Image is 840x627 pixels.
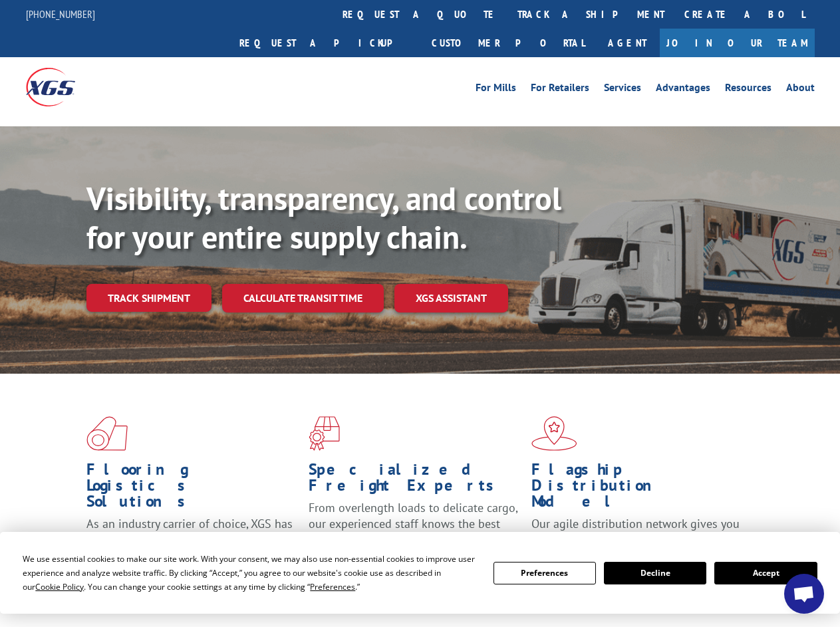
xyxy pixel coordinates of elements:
a: About [786,82,815,97]
a: Services [604,82,641,97]
span: As an industry carrier of choice, XGS has brought innovation and dedication to flooring logistics... [86,516,293,563]
h1: Specialized Freight Experts [309,461,521,500]
a: Join Our Team [660,29,815,57]
div: Open chat [784,574,824,614]
button: Decline [604,562,706,584]
a: For Retailers [531,82,589,97]
h1: Flagship Distribution Model [531,461,744,516]
a: For Mills [476,82,516,97]
img: xgs-icon-flagship-distribution-model-red [531,416,577,451]
a: XGS ASSISTANT [394,284,508,313]
a: Calculate transit time [222,284,384,313]
a: Agent [595,29,660,57]
button: Accept [714,562,817,584]
img: xgs-icon-total-supply-chain-intelligence-red [86,416,128,451]
img: xgs-icon-focused-on-flooring-red [309,416,340,451]
span: Our agile distribution network gives you nationwide inventory management on demand. [531,516,740,563]
a: Request a pickup [229,29,422,57]
b: Visibility, transparency, and control for your entire supply chain. [86,178,561,257]
span: Cookie Policy [35,581,84,592]
a: Customer Portal [422,29,595,57]
a: [PHONE_NUMBER] [26,7,95,21]
div: We use essential cookies to make our site work. With your consent, we may also use non-essential ... [23,552,477,594]
h1: Flooring Logistics Solutions [86,461,299,516]
a: Advantages [656,82,710,97]
span: Preferences [310,581,355,592]
p: From overlength loads to delicate cargo, our experienced staff knows the best way to move your fr... [309,500,521,559]
a: Resources [725,82,771,97]
button: Preferences [493,562,596,584]
a: Track shipment [86,284,211,312]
